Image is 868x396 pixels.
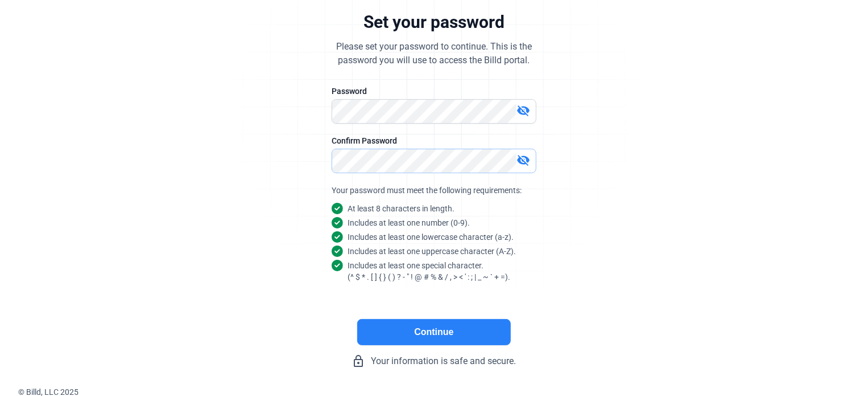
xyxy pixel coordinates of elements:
[516,153,530,167] mat-icon: visibility_off
[348,203,454,214] snap: At least 8 characters in length.
[363,11,505,33] div: Set your password
[352,354,366,368] mat-icon: lock_outline
[348,246,516,257] snap: Includes at least one uppercase character (A-Z).
[332,85,536,97] div: Password
[348,231,514,243] snap: Includes at least one lowercase character (a-z).
[336,40,532,67] div: Please set your password to continue. This is the password you will use to access the Billd portal.
[263,354,605,368] div: Your information is safe and secure.
[332,185,536,196] div: Your password must meet the following requirements:
[357,319,511,345] button: Continue
[516,104,530,117] mat-icon: visibility_off
[332,135,536,146] div: Confirm Password
[348,260,510,283] snap: Includes at least one special character. (^ $ * . [ ] { } ( ) ? - " ! @ # % & / , > < ' : ; | _ ~...
[348,217,470,228] snap: Includes at least one number (0-9).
